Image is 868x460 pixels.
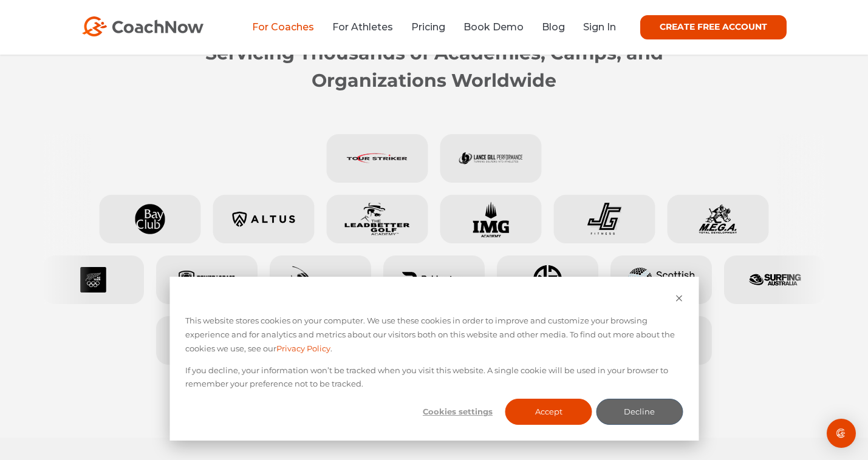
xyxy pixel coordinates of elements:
p: This website stores cookies on your computer. We use these cookies in order to improve and custom... [185,314,683,355]
a: Book Demo [463,21,524,33]
a: For Athletes [332,21,393,33]
div: Open Intercom Messenger [827,419,856,448]
div: Cookie banner [169,277,699,441]
img: Logos (1) [43,134,825,425]
button: Dismiss cookie banner [675,293,683,306]
a: CREATE FREE ACCOUNT [640,15,787,39]
a: Blog [542,21,565,33]
a: Pricing [411,21,445,33]
a: Sign In [583,21,616,33]
a: For Coaches [252,21,314,33]
a: Privacy Policy [276,342,330,356]
img: CoachNow Logo [82,16,203,36]
p: If you decline, your information won’t be tracked when you visit this website. A single cookie wi... [185,364,683,391]
button: Accept [505,399,592,425]
button: Decline [596,399,683,425]
button: Cookies settings [414,399,501,425]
